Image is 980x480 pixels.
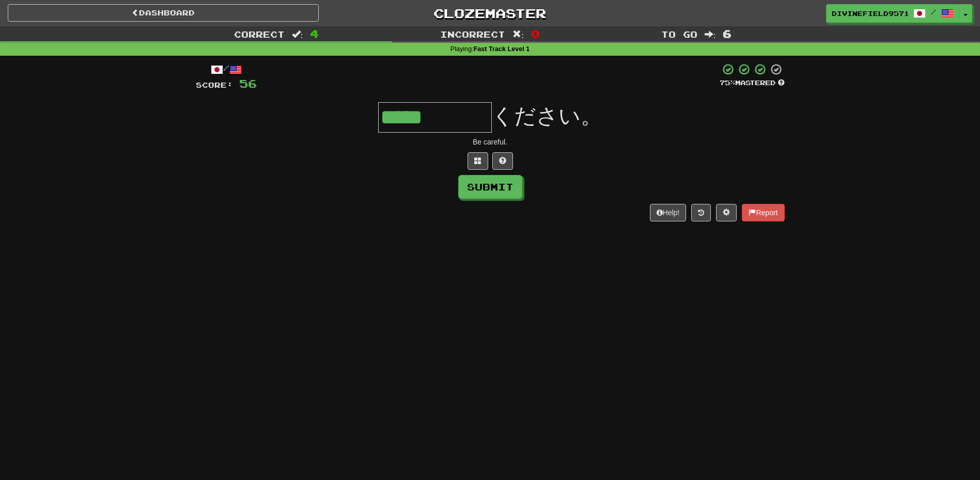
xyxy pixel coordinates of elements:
[723,27,732,40] span: 6
[196,137,785,147] div: Be careful.
[742,204,784,221] button: Report
[691,204,711,221] button: Round history (alt+y)
[512,30,524,39] span: :
[440,29,505,39] span: Incorrect
[492,152,513,170] button: Single letter hint - you only get 1 per sentence and score half the points! alt+h
[196,81,233,89] span: Score:
[720,78,785,88] div: Mastered
[720,78,735,87] span: 75 %
[931,8,936,15] span: /
[826,4,959,23] a: DivineField9571 /
[234,29,285,39] span: Correct
[661,29,697,39] span: To go
[650,204,687,221] button: Help!
[458,175,522,199] button: Submit
[531,27,540,40] span: 0
[8,4,319,22] a: Dashboard
[196,63,257,76] div: /
[468,152,488,170] button: Switch sentence to multiple choice alt+p
[310,27,319,40] span: 4
[492,104,602,128] span: ください。
[832,9,908,18] span: DivineField9571
[292,30,303,39] span: :
[474,45,530,53] strong: Fast Track Level 1
[334,4,645,22] a: Clozemaster
[239,77,257,90] span: 56
[705,30,716,39] span: :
